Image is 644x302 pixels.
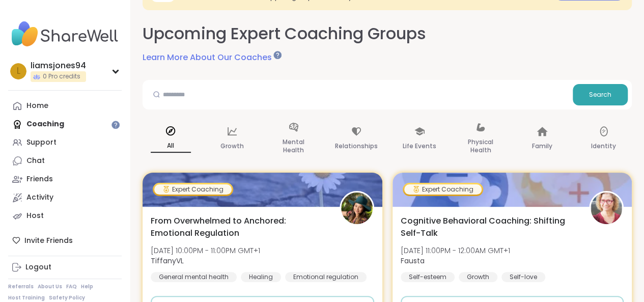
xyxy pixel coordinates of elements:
[151,256,184,266] b: TiffanyVL
[573,84,628,105] button: Search
[26,174,53,184] div: Friends
[532,140,552,152] p: Family
[403,140,436,152] p: Life Events
[8,133,122,152] a: Support
[38,283,62,290] a: About Us
[8,258,122,277] a: Logout
[461,136,501,156] p: Physical Health
[81,283,93,290] a: Help
[335,140,378,152] p: Relationships
[8,97,122,115] a: Home
[401,245,510,256] span: [DATE] 11:00PM - 12:00AM GMT+1
[241,272,281,282] div: Healing
[8,152,122,170] a: Chat
[17,65,20,78] span: l
[143,51,280,64] a: Learn More About Our Coaches
[31,60,86,71] div: liamsjones94
[8,16,122,52] img: ShareWell Nav Logo
[285,272,367,282] div: Emotional regulation
[591,193,622,224] img: Fausta
[111,121,120,129] iframe: Spotlight
[401,256,425,266] b: Fausta
[151,215,328,239] span: From Overwhelmed to Anchored: Emotional Regulation
[341,193,373,224] img: TiffanyVL
[151,245,260,256] span: [DATE] 10:00PM - 11:00PM GMT+1
[8,231,122,250] div: Invite Friends
[273,136,314,156] p: Mental Health
[8,283,34,290] a: Referrals
[151,272,237,282] div: General mental health
[49,294,85,301] a: Safety Policy
[8,188,122,207] a: Activity
[591,140,616,152] p: Identity
[26,156,45,166] div: Chat
[26,211,44,221] div: Host
[25,262,51,272] div: Logout
[8,294,45,301] a: Host Training
[273,51,282,59] iframe: Spotlight
[404,184,482,195] div: Expert Coaching
[154,184,232,195] div: Expert Coaching
[8,207,122,225] a: Host
[8,170,122,188] a: Friends
[501,272,545,282] div: Self-love
[220,140,244,152] p: Growth
[26,193,53,203] div: Activity
[66,283,77,290] a: FAQ
[43,72,80,81] span: 0 Pro credits
[459,272,497,282] div: Growth
[401,215,578,239] span: Cognitive Behavioral Coaching: Shifting Self-Talk
[151,140,191,153] p: All
[26,101,48,111] div: Home
[401,272,455,282] div: Self-esteem
[26,138,57,148] div: Support
[589,90,611,99] span: Search
[143,22,426,45] h2: Upcoming Expert Coaching Groups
